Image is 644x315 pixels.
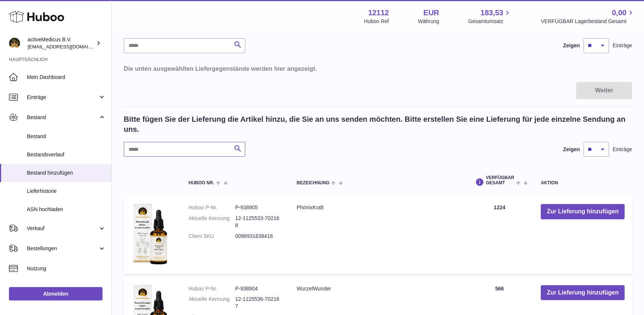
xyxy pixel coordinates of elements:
span: Huboo Nr. [189,181,214,185]
h2: Bitte fügen Sie der Lieferung die Artikel hinzu, die Sie an uns senden möchten. Bitte erstellen S... [124,114,632,134]
dd: P-938905 [235,204,282,211]
span: 0,00 [612,8,626,18]
a: Abmelden [9,287,102,300]
strong: 12112 [368,8,389,18]
img: info@activemedicus.com [9,38,20,49]
span: Einträge [613,146,632,153]
a: 183,53 Gesamtumsatz [468,8,512,25]
div: Aktion [541,181,625,185]
span: Lieferhistorie [27,188,106,195]
div: Währung [418,18,439,25]
a: 0,00 VERFÜGBAR Lagerbestand Gesamt [541,8,635,25]
div: Huboo Ref [364,18,389,25]
span: Gesamtumsatz [468,18,512,25]
span: Bestand [27,114,98,121]
td: 1224 [466,197,533,274]
h3: Die unten ausgewählten Liefergegenstände werden hier angezeigt. [124,64,632,73]
span: Einträge [27,94,98,101]
strong: EUR [423,8,439,18]
div: activeMedicus B.V. [28,36,95,50]
dt: Aktuelle Kennung [189,215,235,229]
td: PhönixKraft [289,197,466,274]
span: Nutzung [27,265,106,272]
button: Zur Lieferung hinzufügen [541,285,625,300]
span: Mein Dashboard [27,74,106,81]
dt: Aktuelle Kennung [189,296,235,310]
span: Rechnungsstellung und Zahlungen [27,284,98,298]
span: Einträge [613,42,632,49]
span: Bestellungen [27,245,98,252]
span: Bestand [27,133,106,140]
span: Bezeichnung [297,181,329,185]
label: Zeigen [563,42,580,49]
dd: 0098931638416 [235,233,282,240]
img: PhönixKraft [131,204,168,265]
button: Zur Lieferung hinzufügen [541,204,625,219]
dt: Huboo P-Nr. [189,204,235,211]
span: Bestandsverlauf [27,151,106,158]
span: Bestand hinzufügen [27,169,106,176]
span: VERFÜGBAR Gesamt [486,175,514,185]
span: Verkauf [27,225,98,232]
span: [EMAIL_ADDRESS][DOMAIN_NAME] [28,44,110,50]
span: VERFÜGBAR Lagerbestand Gesamt [541,18,635,25]
span: ASN hochladen [27,206,106,213]
dd: 12-1125533-702168 [235,215,282,229]
span: 183,53 [480,8,503,18]
dt: Huboo P-Nr. [189,285,235,292]
label: Zeigen [563,146,580,153]
dt: Client SKU [189,233,235,240]
dd: P-938904 [235,285,282,292]
dd: 12-1125536-702167 [235,296,282,310]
